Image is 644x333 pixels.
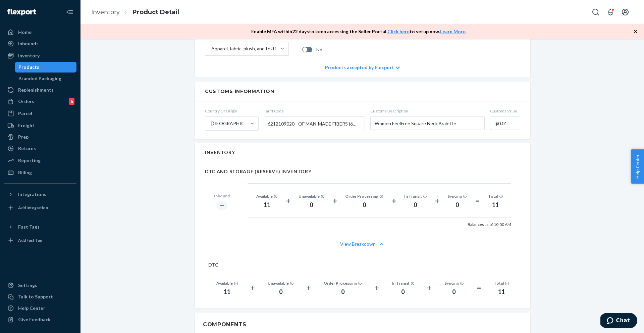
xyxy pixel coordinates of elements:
button: Give Feedback [4,314,76,325]
div: Unavailable [299,193,325,199]
a: Billing [4,167,76,178]
div: 0 [324,288,362,296]
a: Inventory [91,8,120,16]
button: Help Center [631,149,644,184]
h2: DTC AND STORAGE (RESERVE) INVENTORY [205,169,520,174]
a: Prep [4,132,76,142]
a: Add Fast Tag [4,235,76,246]
div: = [475,195,480,207]
div: Products [18,64,39,70]
span: No [316,46,322,53]
div: Available [256,193,278,199]
a: Orders6 [4,96,76,107]
div: Apparel, fabric, plush, and textiles [211,45,280,52]
div: Total [494,280,509,286]
input: Customs Value [490,116,520,130]
a: Settings [4,280,76,291]
button: View Breakdown [205,241,520,247]
h2: Inventory [205,150,235,155]
div: Branded Packaging [18,75,61,82]
button: Close Navigation [63,5,76,19]
div: [GEOGRAPHIC_DATA] [211,120,250,127]
div: Returns [18,145,36,152]
a: Replenishments [4,85,76,95]
a: Inventory [4,50,76,61]
div: Inbounds [18,40,39,47]
button: Open account menu [619,5,632,19]
a: Inbounds [4,38,76,49]
button: Fast Tags [4,222,76,232]
div: + [391,195,396,207]
div: + [306,282,311,294]
input: [GEOGRAPHIC_DATA] [211,120,211,127]
div: Talk to Support [18,293,53,300]
a: Returns [4,143,76,154]
div: Replenishments [18,87,54,93]
a: Click here [387,29,410,34]
span: Tariff Code [264,108,365,114]
div: Prep [18,134,29,140]
div: Freight [18,122,35,129]
div: Total [488,193,503,199]
div: 0 [392,288,415,296]
a: Branded Packaging [15,73,77,84]
img: Flexport logo [7,9,36,15]
button: Open notifications [604,5,617,19]
div: Reporting [18,157,41,164]
div: Orders [18,98,34,105]
div: Inventory [18,52,40,59]
iframe: Opens a widget where you can chat to one of our agents [600,313,637,330]
div: Syncing [447,193,467,199]
div: 11 [216,288,238,296]
div: Available [216,280,238,286]
h2: DTC [208,262,517,267]
div: Parcel [18,110,32,117]
a: Home [4,27,76,38]
div: Add Integration [18,205,48,210]
div: 11 [256,201,278,209]
h2: Customs Information [205,88,520,94]
span: Customs Description [370,108,485,114]
div: In Transit [392,280,415,286]
a: Freight [4,120,76,131]
p: Enable MFA within 22 days to keep accessing the Seller Portal. to setup now. . [251,28,467,35]
div: Order Processing [345,193,383,199]
div: + [250,282,255,294]
div: Add Fast Tag [18,237,42,243]
button: Open Search Box [589,5,602,19]
p: Balances as of 10:00 AM [468,222,511,227]
div: Syncing [444,280,464,286]
button: Talk to Support [4,291,76,302]
div: Help Center [18,305,45,312]
div: 0 [444,288,464,296]
a: Help Center [4,303,76,314]
div: Give Feedback [18,316,51,323]
div: + [286,195,290,207]
span: Customs Value [490,108,520,114]
div: 0 [268,288,294,296]
h2: Components [203,321,247,329]
div: In Transit [404,193,427,199]
span: 6212109020 - OF MAN-MADE FIBERS (649) [268,118,358,130]
div: Settings [18,282,37,289]
div: Integrations [18,191,46,198]
div: 0 [299,201,325,209]
div: Inbound [214,193,230,199]
a: Product Detail [132,8,179,16]
div: 6 [69,98,74,105]
a: Reporting [4,155,76,166]
div: + [435,195,439,207]
div: 0 [447,201,467,209]
a: Learn More [440,29,466,34]
div: 0 [404,201,427,209]
div: 11 [494,288,509,296]
ol: breadcrumbs [86,2,184,22]
div: + [374,282,379,294]
div: Fast Tags [18,224,40,230]
span: Country Of Origin [205,108,259,114]
div: Products accepted by Flexport [325,57,400,78]
div: Order Processing [324,280,362,286]
div: = [476,282,481,294]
